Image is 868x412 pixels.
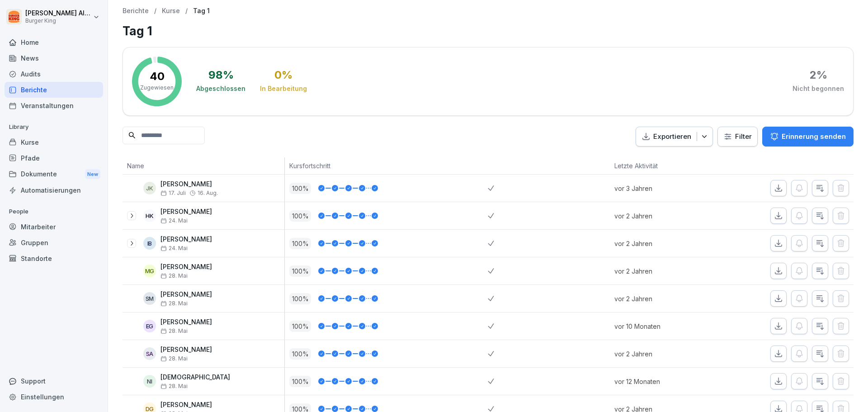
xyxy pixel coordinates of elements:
p: 100 % [289,376,311,387]
div: New [85,169,100,180]
div: 2 % [810,70,827,81]
p: 100 % [289,265,311,277]
p: [PERSON_NAME] [160,318,212,326]
div: Dokumente [5,166,103,183]
p: Library [5,120,103,134]
a: Berichte [5,82,103,98]
div: JK [143,182,156,194]
div: Abgeschlossen [196,84,245,93]
p: Exportieren [653,132,691,142]
p: Zugewiesen [140,84,174,92]
div: IB [143,237,156,250]
div: HK [143,209,156,222]
span: 16. Aug. [198,190,218,196]
p: Erinnerung senden [782,132,846,142]
p: Letzte Aktivität [614,161,707,170]
div: 98 % [208,70,234,81]
p: Tag 1 [193,7,210,15]
p: 100 % [289,238,311,249]
div: MG [143,265,156,277]
p: [DEMOGRAPHIC_DATA] [160,374,230,381]
p: vor 3 Jahren [614,184,712,193]
p: 40 [150,71,165,82]
p: vor 12 Monaten [614,377,712,386]
p: 100 % [289,321,311,332]
a: Pfade [5,150,103,166]
a: Berichte [123,7,149,15]
a: Kurse [5,134,103,150]
p: 100 % [289,210,311,222]
p: [PERSON_NAME] [160,291,212,298]
a: Automatisierungen [5,182,103,198]
div: SM [143,292,156,305]
div: Filter [723,132,752,141]
p: 100 % [289,348,311,360]
span: 28. Mai [160,355,188,362]
a: Veranstaltungen [5,98,103,114]
p: vor 2 Jahren [614,349,712,359]
a: DokumenteNew [5,166,103,183]
span: 24. Mai [160,218,188,224]
button: Erinnerung senden [762,127,854,147]
p: Burger King [25,18,91,24]
a: Home [5,34,103,50]
p: vor 2 Jahren [614,211,712,221]
span: 28. Mai [160,273,188,279]
div: SA [143,347,156,360]
a: News [5,50,103,66]
div: EG [143,320,156,332]
span: 28. Mai [160,328,188,334]
a: Audits [5,66,103,82]
span: 17. Juli [160,190,186,196]
p: 100 % [289,183,311,194]
p: vor 10 Monaten [614,322,712,331]
p: / [154,7,156,15]
p: [PERSON_NAME] [160,401,212,409]
span: 28. Mai [160,300,188,307]
p: [PERSON_NAME] [160,263,212,271]
p: vor 2 Jahren [614,294,712,303]
p: [PERSON_NAME] [160,180,218,188]
p: vor 2 Jahren [614,239,712,248]
p: [PERSON_NAME] [160,346,212,354]
button: Filter [718,127,757,147]
p: [PERSON_NAME] [160,208,212,216]
p: / [185,7,188,15]
p: 100 % [289,293,311,304]
h1: Tag 1 [123,22,854,40]
a: Gruppen [5,235,103,251]
div: Nicht begonnen [793,84,844,93]
a: Standorte [5,251,103,266]
div: In Bearbeitung [260,84,307,93]
p: [PERSON_NAME] [160,236,212,243]
p: Name [127,161,280,170]
button: Exportieren [636,127,713,147]
span: 24. Mai [160,245,188,251]
div: Support [5,373,103,389]
p: Kursfortschritt [289,161,483,170]
a: Kurse [162,7,180,15]
div: 0 % [274,70,292,81]
div: NI [143,375,156,388]
p: [PERSON_NAME] Albakkour [25,9,91,17]
p: People [5,204,103,219]
a: Einstellungen [5,389,103,405]
a: Mitarbeiter [5,219,103,235]
span: 28. Mai [160,383,188,389]
p: vor 2 Jahren [614,266,712,276]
